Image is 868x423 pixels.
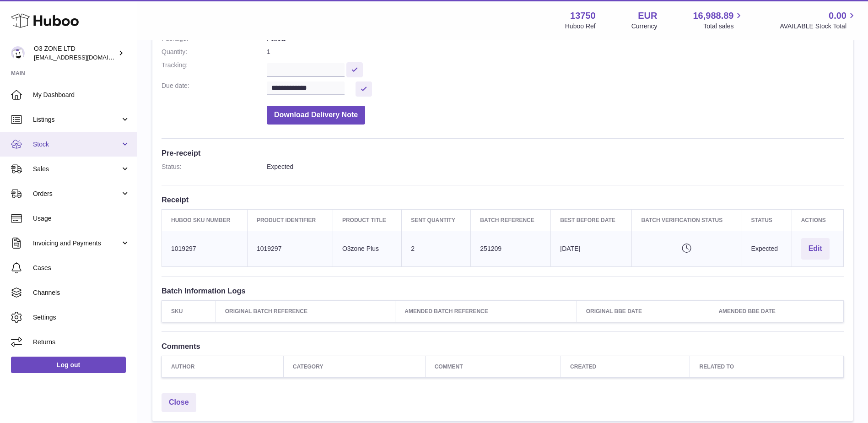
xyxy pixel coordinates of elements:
th: Category [283,356,425,378]
span: Listings [33,115,120,124]
a: Close [162,393,196,412]
span: Stock [33,140,120,149]
span: Invoicing and Payments [33,239,120,248]
img: hello@o3zoneltd.co.uk [11,46,25,60]
td: 2 [402,231,471,266]
th: Created [561,356,690,378]
div: Currency [631,22,658,31]
th: Batch Reference [471,209,551,231]
div: O3 ZONE LTD [34,44,116,62]
td: 1019297 [247,231,333,266]
th: Product Identifier [247,209,333,231]
span: My Dashboard [33,91,130,99]
th: SKU [162,300,216,322]
span: Total sales [703,22,744,31]
dt: Quantity: [162,48,267,56]
h3: Comments [162,341,844,351]
span: Settings [33,313,130,322]
td: 251209 [471,231,551,266]
th: Amended Batch Reference [395,300,577,322]
span: Usage [33,214,130,223]
th: Author [162,356,284,378]
th: Best Before Date [551,209,632,231]
a: 0.00 AVAILABLE Stock Total [780,10,857,31]
h3: Batch Information Logs [162,286,844,296]
a: Log out [11,357,126,373]
th: Related to [690,356,844,378]
dd: 1 [267,48,844,56]
button: Edit [801,238,830,260]
td: O3zone Plus [333,231,401,266]
div: Huboo Ref [565,22,596,31]
button: Download Delivery Note [267,106,365,125]
th: Comment [425,356,561,378]
th: Huboo SKU Number [162,209,248,231]
th: Sent Quantity [402,209,471,231]
span: Sales [33,165,120,174]
th: Status [742,209,792,231]
dt: Tracking: [162,61,267,77]
span: Cases [33,264,130,272]
a: 16,988.89 Total sales [693,10,744,31]
td: Expected [742,231,792,266]
dt: Status: [162,163,267,171]
th: Amended BBE Date [709,300,844,322]
dd: Expected [267,163,844,171]
th: Batch Verification Status [632,209,742,231]
span: 0.00 [829,10,846,22]
dt: Due date: [162,81,267,97]
strong: 13750 [570,10,596,22]
span: 16,988.89 [693,10,733,22]
h3: Pre-receipt [162,148,844,158]
span: AVAILABLE Stock Total [780,22,857,31]
td: 1019297 [162,231,248,266]
span: Channels [33,288,130,297]
span: Returns [33,338,130,347]
h3: Receipt [162,195,844,205]
th: Original BBE Date [577,300,709,322]
th: Original Batch Reference [216,300,395,322]
th: Actions [792,209,843,231]
th: Product title [333,209,401,231]
span: [EMAIL_ADDRESS][DOMAIN_NAME] [34,54,135,61]
span: Orders [33,190,120,198]
td: [DATE] [551,231,632,266]
strong: EUR [638,10,657,22]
